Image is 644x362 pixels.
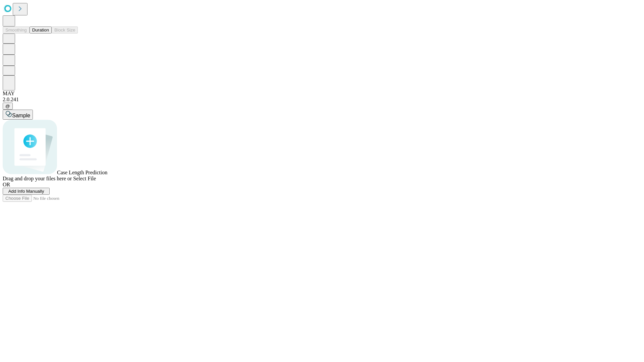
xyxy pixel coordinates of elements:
[3,97,641,103] div: 2.0.241
[3,26,30,34] button: Smoothing
[57,170,107,175] span: Case Length Prediction
[52,26,78,34] button: Block Size
[3,176,72,181] span: Drag and drop your files here or
[30,26,52,34] button: Duration
[73,176,96,181] span: Select File
[3,103,13,110] button: @
[3,182,10,187] span: OR
[12,113,30,118] span: Sample
[3,110,33,120] button: Sample
[5,104,10,109] span: @
[3,90,641,97] div: MAY
[3,188,50,195] button: Add Info Manually
[8,189,44,194] span: Add Info Manually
